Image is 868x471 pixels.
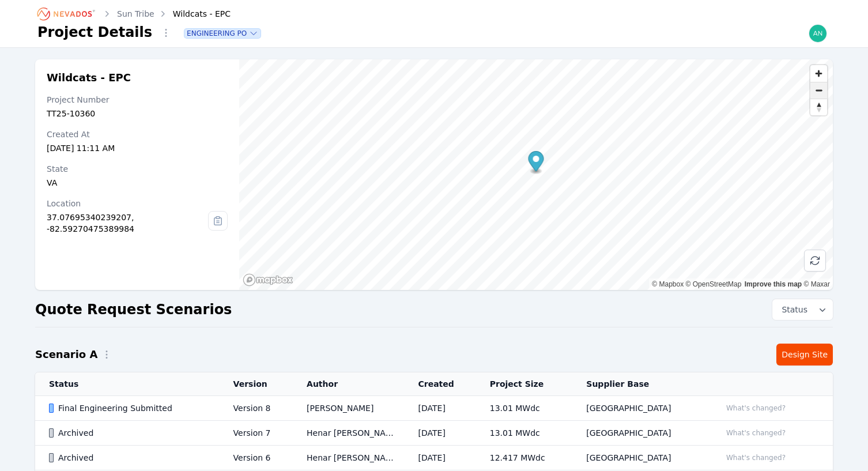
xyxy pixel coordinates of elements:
[405,446,476,470] td: [DATE]
[239,59,833,290] canvas: Map
[49,402,214,414] div: Final Engineering Submitted
[35,300,232,319] h2: Quote Request Scenarios
[405,372,476,396] th: Created
[528,151,544,175] div: Map marker
[686,280,742,288] a: OpenStreetMap
[47,71,228,85] h2: Wildcats - EPC
[47,94,228,105] div: Project Number
[652,280,684,288] a: Mapbox
[47,198,208,209] div: Location
[35,396,833,421] tr: Final Engineering SubmittedVersion 8[PERSON_NAME][DATE]13.01 MWdc[GEOGRAPHIC_DATA]What's changed?
[405,396,476,421] td: [DATE]
[476,421,573,446] td: 13.01 MWdc
[37,5,231,23] nav: Breadcrumb
[803,280,830,288] a: Maxar
[35,421,833,446] tr: ArchivedVersion 7Henar [PERSON_NAME][DATE]13.01 MWdc[GEOGRAPHIC_DATA]What's changed?
[810,65,827,82] button: Zoom in
[220,421,293,446] td: Version 7
[293,421,404,446] td: Henar [PERSON_NAME]
[405,421,476,446] td: [DATE]
[810,99,827,115] button: Reset bearing to north
[47,163,228,175] div: State
[293,446,404,470] td: Henar [PERSON_NAME]
[810,82,827,99] span: Zoom out
[117,8,154,20] a: Sun Tribe
[35,346,97,363] h2: Scenario A
[220,396,293,421] td: Version 8
[35,446,833,470] tr: ArchivedVersion 6Henar [PERSON_NAME][DATE]12.417 MWdc[GEOGRAPHIC_DATA]What's changed?
[47,212,208,235] div: 37.07695340239207, -82.59270475389984
[220,372,293,396] th: Version
[777,304,807,315] span: Status
[810,99,827,115] span: Reset bearing to north
[572,446,707,470] td: [GEOGRAPHIC_DATA]
[293,372,404,396] th: Author
[809,24,827,43] img: andrew@nevados.solar
[49,452,214,464] div: Archived
[47,129,228,140] div: Created At
[772,299,833,320] button: Status
[745,280,802,288] a: Improve this map
[47,142,228,154] div: [DATE] 11:11 AM
[220,446,293,470] td: Version 6
[721,451,791,464] button: What's changed?
[776,344,833,366] a: Design Site
[243,273,293,287] a: Mapbox homepage
[35,372,220,396] th: Status
[810,82,827,99] button: Zoom out
[476,372,573,396] th: Project Size
[37,23,152,42] h1: Project Details
[293,396,404,421] td: [PERSON_NAME]
[47,108,228,119] div: TT25-10360
[476,446,573,470] td: 12.417 MWdc
[476,396,573,421] td: 13.01 MWdc
[721,402,791,415] button: What's changed?
[49,427,214,439] div: Archived
[721,427,791,439] button: What's changed?
[157,8,231,20] div: Wildcats - EPC
[572,372,707,396] th: Supplier Base
[572,396,707,421] td: [GEOGRAPHIC_DATA]
[572,421,707,446] td: [GEOGRAPHIC_DATA]
[184,29,261,38] button: Engineering PO
[47,177,228,189] div: VA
